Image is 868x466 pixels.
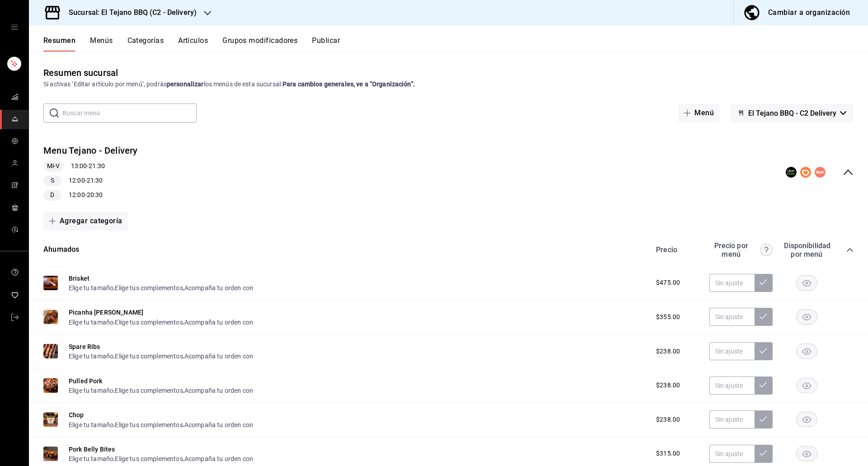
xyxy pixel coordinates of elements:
[43,310,58,324] img: Preview
[43,245,79,255] button: Ahumados
[69,274,90,283] button: Brisket
[115,454,183,463] button: Elige tus complementos
[69,283,113,292] button: Elige tu tamaño
[61,7,197,18] h3: Sucursal: El Tejano BBQ (C2 - Delivery)
[709,410,755,428] input: Sin ajuste
[709,274,755,292] input: Sin ajuste
[167,80,204,88] strong: personalizar
[115,318,183,327] button: Elige tus complementos
[115,386,183,395] button: Elige tus complementos
[43,80,854,89] div: Si activas ‘Editar artículo por menú’, podrás los menús de esta sucursal.
[29,137,868,208] div: collapse-menu-row
[69,342,100,351] button: Spare Ribs
[184,454,253,463] button: Acompaña tu orden con
[730,104,854,122] button: El Tejano BBQ - C2 Delivery
[43,378,58,393] img: Preview
[115,352,183,361] button: Elige tus complementos
[115,283,183,292] button: Elige tus complementos
[47,176,58,185] span: S
[11,24,18,31] button: open drawer
[69,283,253,292] div: , ,
[678,104,719,122] button: Menú
[748,109,836,118] span: El Tejano BBQ - C2 Delivery
[178,36,208,52] button: Artículos
[709,377,755,395] input: Sin ajuste
[656,347,680,356] span: $238.00
[127,36,164,52] button: Categorías
[69,410,84,419] button: Chop
[69,386,113,395] button: Elige tu tamaño
[184,386,253,395] button: Acompaña tu orden con
[647,245,705,254] div: Precio
[47,190,58,200] span: D
[43,66,118,80] div: Resumen sucursal
[709,342,755,360] input: Sin ajuste
[115,420,183,429] button: Elige tus complementos
[43,161,138,172] div: 13:00 - 21:30
[709,308,755,326] input: Sin ajuste
[62,104,197,122] input: Buscar menú
[222,36,297,52] button: Grupos modificadores
[69,308,143,317] button: Picanha [PERSON_NAME]
[69,420,113,429] button: Elige tu tamaño
[846,246,854,254] button: collapse-category-row
[43,36,75,52] button: Resumen
[43,412,58,427] img: Preview
[69,419,253,429] div: , ,
[709,445,755,463] input: Sin ajuste
[69,352,113,361] button: Elige tu tamaño
[784,241,829,259] div: Disponibilidad por menú
[43,36,868,52] div: navigation tabs
[69,318,113,327] button: Elige tu tamaño
[184,283,253,292] button: Acompaña tu orden con
[69,445,115,454] button: Pork Belly Bites
[69,454,253,463] div: , ,
[43,144,138,157] button: Menu Tejano - Delivery
[184,420,253,429] button: Acompaña tu orden con
[69,377,103,386] button: Pulled Pork
[69,386,253,395] div: , ,
[90,36,113,52] button: Menús
[43,190,138,201] div: 12:00 - 20:30
[768,6,850,19] div: Cambiar a organización
[43,344,58,358] img: Preview
[709,241,773,259] div: Precio por menú
[656,278,680,287] span: $475.00
[43,447,58,461] img: Preview
[69,351,253,361] div: , ,
[283,80,415,88] strong: Para cambios generales, ve a “Organización”.
[43,212,128,231] button: Agregar categoría
[43,161,64,171] span: Mi-V
[69,454,113,463] button: Elige tu tamaño
[184,318,253,327] button: Acompaña tu orden con
[43,276,58,290] img: Preview
[184,352,253,361] button: Acompaña tu orden con
[312,36,340,52] button: Publicar
[656,449,680,458] span: $315.00
[656,381,680,390] span: $238.00
[43,175,138,186] div: 12:00 - 21:30
[656,312,680,322] span: $355.00
[656,415,680,424] span: $238.00
[69,317,253,326] div: , ,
